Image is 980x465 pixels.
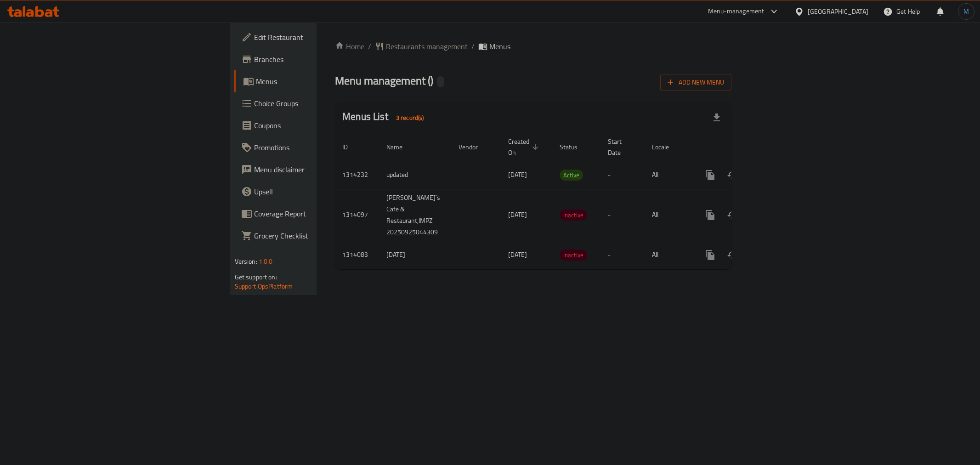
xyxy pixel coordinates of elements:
[234,181,394,203] a: Upsell
[699,204,721,226] button: more
[234,136,394,159] a: Promotions
[600,241,645,269] td: -
[668,77,724,88] span: Add New Menu
[234,26,394,48] a: Edit Restaurant
[256,76,386,87] span: Menus
[259,255,273,267] span: 1.0.0
[721,244,743,266] button: Change Status
[254,230,386,241] span: Grocery Checklist
[508,209,527,221] span: [DATE]
[560,142,589,153] span: Status
[254,32,386,43] span: Edit Restaurant
[234,48,394,70] a: Branches
[652,142,681,153] span: Locale
[699,244,721,266] button: more
[342,142,360,153] span: ID
[508,169,527,181] span: [DATE]
[254,164,386,175] span: Menu disclaimer
[342,110,429,125] h2: Menus List
[699,164,721,186] button: more
[234,203,394,225] a: Coverage Report
[234,70,394,92] a: Menus
[254,120,386,131] span: Coupons
[234,225,394,247] a: Grocery Checklist
[508,136,541,158] span: Created On
[645,241,692,269] td: All
[234,114,394,136] a: Coupons
[254,208,386,219] span: Coverage Report
[600,161,645,189] td: -
[379,161,451,189] td: updated
[234,159,394,181] a: Menu disclaimer
[645,161,692,189] td: All
[645,189,692,241] td: All
[254,98,386,109] span: Choice Groups
[560,250,587,261] span: Inactive
[708,6,765,17] div: Menu-management
[254,142,386,153] span: Promotions
[808,6,868,17] div: [GEOGRAPHIC_DATA]
[508,249,527,261] span: [DATE]
[692,133,795,161] th: Actions
[600,189,645,241] td: -
[721,164,743,186] button: Change Status
[235,255,257,267] span: Version:
[391,113,430,122] span: 3 record(s)
[560,170,583,181] span: Active
[379,189,451,241] td: [PERSON_NAME]`s Cafe & Restaurant,IMPZ 20250925044309
[391,110,430,125] div: Total records count
[254,186,386,197] span: Upsell
[379,241,451,269] td: [DATE]
[706,107,728,129] div: Export file
[459,142,490,153] span: Vendor
[375,41,468,52] a: Restaurants management
[235,280,293,292] a: Support.OpsPlatform
[560,210,587,221] span: Inactive
[660,74,731,91] button: Add New Menu
[254,54,386,65] span: Branches
[386,41,468,52] span: Restaurants management
[963,6,969,17] span: M
[234,92,394,114] a: Choice Groups
[608,136,634,158] span: Start Date
[471,41,475,52] li: /
[386,142,414,153] span: Name
[560,250,587,261] div: Inactive
[489,41,510,52] span: Menus
[335,133,795,269] table: enhanced table
[560,170,583,181] div: Active
[335,41,731,52] nav: breadcrumb
[235,271,277,283] span: Get support on:
[721,204,743,226] button: Change Status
